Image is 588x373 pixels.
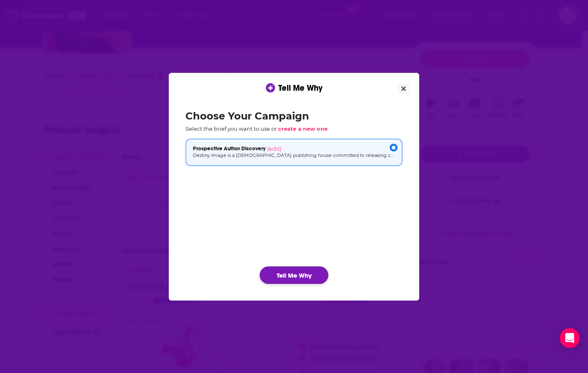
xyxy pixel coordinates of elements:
div: Open Intercom Messenger [560,328,580,348]
span: Tell Me Why [278,83,323,93]
h2: Choose Your Campaign [185,110,403,122]
p: Select the brief you want to use or . [185,125,403,132]
p: Destiny Image is a [DEMOGRAPHIC_DATA] publishing house committed to releasing cutting-edge prophe... [193,152,395,159]
img: tell me why sparkle [267,85,274,91]
span: Prospective Author Discovery [193,145,265,152]
span: (edit) [267,145,281,152]
button: Tell Me Why [260,266,328,284]
span: create a new one [278,125,328,132]
button: Close [398,84,409,94]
